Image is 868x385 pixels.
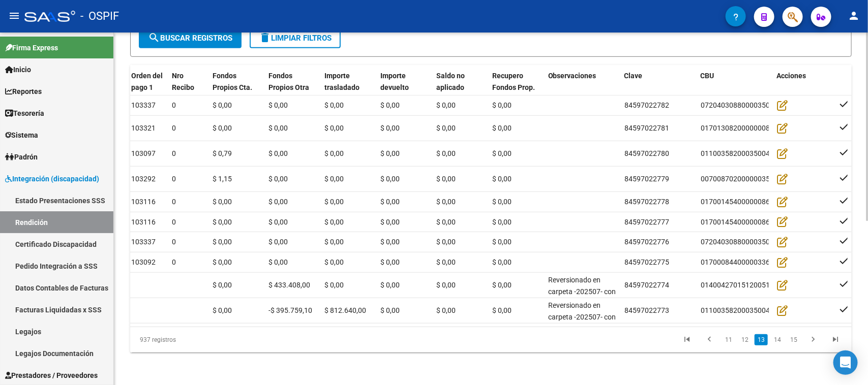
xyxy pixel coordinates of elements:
span: $ 0,00 [324,281,344,289]
span: Inicio [5,64,31,75]
span: $ 0,00 [268,258,288,266]
mat-icon: check [838,303,850,315]
span: Fondos Propios Otra Cta. [268,72,309,103]
a: 11 [722,334,735,345]
span: $ 812.640,00 [324,306,366,314]
span: $ 0,00 [380,281,400,289]
div: Open Intercom Messenger [833,350,858,375]
span: 0170008440000033642808 [701,258,790,266]
span: $ 0,00 [436,281,456,289]
span: $ 0,00 [436,149,456,157]
span: Padrón [5,151,38,163]
span: $ 0,00 [380,175,400,183]
span: $ 0,00 [268,149,288,157]
span: 0170014540000008600415 [701,198,790,206]
span: 84597022778 [624,198,669,206]
span: Acciones [777,72,806,80]
span: $ 0,00 [213,306,232,314]
span: Prestadores / Proveedores [5,370,98,381]
span: $ 0,00 [492,218,512,226]
span: 84597022781 [624,124,669,132]
span: Observaciones [548,72,596,80]
datatable-header-cell: Clave [620,65,697,110]
span: 84597022775 [624,258,669,266]
mat-icon: check [838,277,850,290]
li: page 15 [786,331,802,348]
span: Reversionado en carpeta -202507- con clave de registro -84597473081-. Fondos propios en otra cuen... [548,276,616,376]
span: $ 0,00 [324,258,344,266]
span: 103116 [131,218,156,226]
mat-icon: check [838,254,850,267]
span: $ 0,00 [380,124,400,132]
span: $ 0,00 [268,238,288,246]
span: $ 0,00 [436,306,456,314]
datatable-header-cell: Recupero Fondos Prop. [488,65,544,110]
span: 103337 [131,101,156,109]
span: Integración (discapacidad) [5,173,99,184]
span: $ 0,00 [436,218,456,226]
span: $ 0,00 [380,198,400,206]
span: Buscar registros [148,34,232,43]
datatable-header-cell: Saldo no aplicado [432,65,488,110]
span: $ 0,00 [492,124,512,132]
span: Importe devuelto Cuenta SSS [380,72,419,103]
span: $ 0,00 [436,258,456,266]
span: $ 0,00 [324,218,344,226]
datatable-header-cell: Importe devuelto Cuenta SSS [376,65,432,110]
button: Limpiar filtros [250,28,341,48]
span: $ 0,00 [492,149,512,157]
span: $ 0,00 [213,281,232,289]
span: $ 0,00 [492,238,512,246]
span: $ 0,00 [268,175,288,183]
span: $ 0,79 [213,149,232,157]
span: Orden del pago 1 [131,72,163,91]
span: 0 [172,124,176,132]
li: page 11 [721,331,737,348]
span: $ 0,00 [380,218,400,226]
span: Nro Recibo [172,72,194,91]
span: 0720403088000035014018 [701,101,790,109]
span: $ 0,00 [324,198,344,206]
span: $ 0,00 [492,198,512,206]
span: Clave [624,72,643,80]
a: 12 [738,334,752,345]
span: 103337 [131,238,156,246]
datatable-header-cell: Observaciones [544,65,620,110]
span: $ 0,00 [268,124,288,132]
li: page 13 [753,331,769,348]
span: - OSPIF [80,5,119,27]
mat-icon: person [848,10,860,22]
span: $ 0,00 [268,218,288,226]
span: 0110035820003500462543 [701,306,790,314]
span: 84597022777 [624,218,669,226]
mat-icon: check [838,171,850,183]
span: $ 0,00 [380,101,400,109]
span: $ 0,00 [213,238,232,246]
span: $ 0,00 [324,101,344,109]
span: $ 0,00 [380,238,400,246]
datatable-header-cell: Nro Recibo [168,65,208,110]
datatable-header-cell: Orden del pago 1 [127,65,168,110]
span: $ 0,00 [436,124,456,132]
span: $ 0,00 [213,198,232,206]
span: 0 [172,258,176,266]
span: $ 0,00 [380,258,400,266]
span: 103292 [131,175,156,183]
span: $ 0,00 [213,218,232,226]
span: $ 0,00 [436,101,456,109]
span: 0070087020000003543511 [701,175,790,183]
span: 84597022779 [624,175,669,183]
span: Fondos Propios Cta. Disca. [213,72,252,103]
span: 103321 [131,124,156,132]
span: Limpiar filtros [259,34,332,43]
span: $ 0,00 [492,175,512,183]
span: 0170130820000000842864 [701,124,790,132]
span: Sistema [5,130,38,141]
span: 0110035820003500462543 [701,149,790,157]
span: 84597022774 [624,281,669,289]
span: CBU [701,72,714,80]
span: $ 433.408,00 [268,281,310,289]
datatable-header-cell: Acciones [773,65,834,110]
span: $ 0,00 [324,238,344,246]
datatable-header-cell: CBU [697,65,773,110]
